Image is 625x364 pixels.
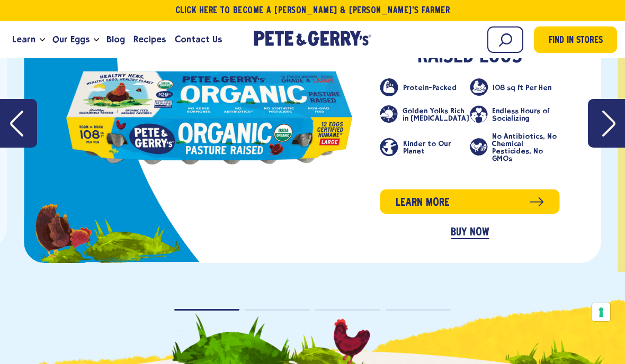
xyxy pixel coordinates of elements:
[175,33,222,46] span: Contact Us
[129,25,170,54] a: Recipes
[52,33,90,46] span: Our Eggs
[588,99,625,148] button: Next
[133,33,166,46] span: Recipes
[380,132,470,162] li: Kinder to Our Planet
[106,33,125,46] span: Blog
[470,78,559,96] li: 108 sq ft Per Hen
[451,227,489,239] a: BUY NOW
[8,25,40,54] a: Learn
[171,25,226,54] a: Contact Us
[245,309,310,311] button: Page dot 2
[380,105,470,123] li: Golden Yolks Rich in [MEDICAL_DATA]
[534,26,617,53] a: Find in Stores
[94,38,99,42] button: Open the dropdown menu for Our Eggs
[592,303,610,321] button: Your consent preferences for tracking technologies
[380,189,560,214] a: Learn more
[48,25,94,54] a: Our Eggs
[549,34,603,48] span: Find in Stores
[470,132,559,162] li: No Antibiotics, No Chemical Pesticides, No GMOs
[12,33,35,46] span: Learn
[487,26,523,53] input: Search
[40,38,45,42] button: Open the dropdown menu for Learn
[380,78,470,96] li: Protein-Packed
[470,105,559,123] li: Endless Hours of Socializing
[315,309,380,311] button: Page dot 3
[102,25,129,54] a: Blog
[174,309,239,311] button: Page dot 1
[396,195,450,211] span: Learn more
[386,309,451,311] button: Page dot 4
